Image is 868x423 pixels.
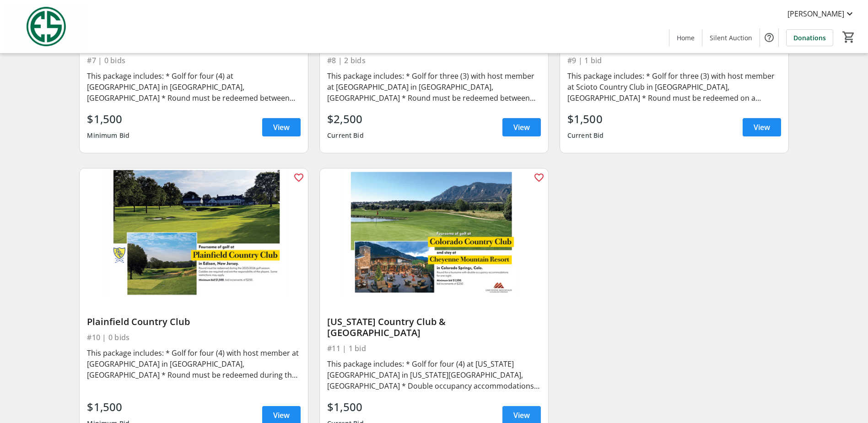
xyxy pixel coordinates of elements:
[87,70,301,103] div: This package includes: * Golf for four (4) at [GEOGRAPHIC_DATA] in [GEOGRAPHIC_DATA], [GEOGRAPHIC...
[743,118,781,136] a: View
[327,127,364,144] div: Current Bid
[293,172,304,183] mat-icon: favorite_outline
[273,122,290,133] span: View
[841,29,857,45] button: Cart
[677,33,695,43] span: Home
[567,70,781,103] div: This package includes: * Golf for three (3) with host member at Scioto Country Club in [GEOGRAPHI...
[793,33,826,43] span: Donations
[327,358,541,391] div: This package includes: * Golf for four (4) at [US_STATE][GEOGRAPHIC_DATA] in [US_STATE][GEOGRAPHI...
[87,127,129,144] div: Minimum Bid
[80,168,308,297] img: Plainfield Country Club
[780,6,863,21] button: [PERSON_NAME]
[327,399,364,415] div: $1,500
[786,29,833,46] a: Donations
[87,347,301,380] div: This package includes: * Golf for four (4) with host member at [GEOGRAPHIC_DATA] in [GEOGRAPHIC_D...
[87,399,129,415] div: $1,500
[262,118,301,136] a: View
[710,33,752,43] span: Silent Auction
[320,168,548,297] img: Colorado Country Club & Cheyenne Mountain Resort
[702,29,760,46] a: Silent Auction
[5,4,87,49] img: Evans Scholars Foundation's Logo
[534,172,545,183] mat-icon: favorite_outline
[327,54,541,67] div: #8 | 2 bids
[567,54,781,67] div: #9 | 1 bid
[87,316,301,327] div: Plainfield Country Club
[327,316,541,338] div: [US_STATE] Country Club & [GEOGRAPHIC_DATA]
[327,342,541,355] div: #11 | 1 bid
[87,331,301,344] div: #10 | 0 bids
[273,410,290,421] span: View
[513,122,530,133] span: View
[327,111,364,127] div: $2,500
[327,70,541,103] div: This package includes: * Golf for three (3) with host member at [GEOGRAPHIC_DATA] in [GEOGRAPHIC_...
[669,29,702,46] a: Home
[787,8,844,19] span: [PERSON_NAME]
[513,410,530,421] span: View
[567,127,604,144] div: Current Bid
[567,111,604,127] div: $1,500
[754,122,770,133] span: View
[87,111,129,127] div: $1,500
[87,54,301,67] div: #7 | 0 bids
[760,28,778,47] button: Help
[502,118,541,136] a: View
